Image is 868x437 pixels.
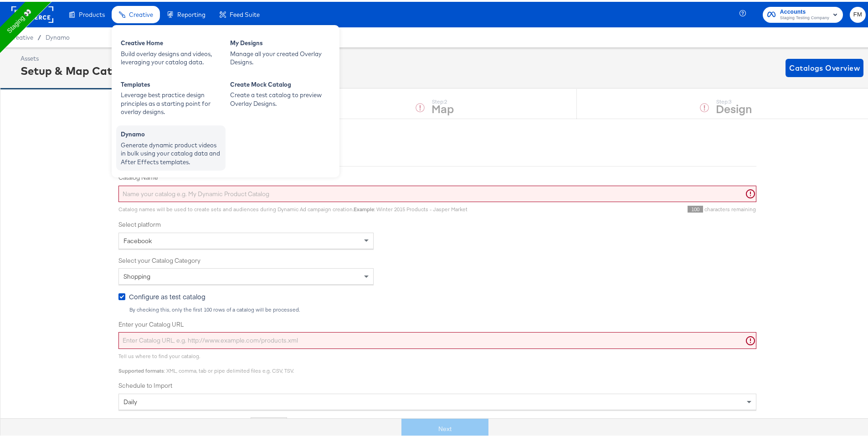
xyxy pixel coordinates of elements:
span: Catalog names will be used to create sets and audiences during Dynamic Ad campaign creation. : Wi... [118,204,467,211]
span: Reporting [177,9,205,16]
label: Select platform [118,218,756,227]
span: Tell us where to find your catalog. : XML, comma, tab or pipe delimited files e.g. CSV, TSV. [118,351,294,372]
span: Products [79,9,105,16]
span: Accounts [780,5,829,15]
button: AccountsStaging Testing Company [763,5,843,21]
label: Catalog Name [118,172,756,180]
label: Enter your Catalog URL [118,318,756,327]
span: daily [123,396,137,404]
div: characters remaining [467,204,756,211]
strong: Example [354,204,374,211]
input: Enter Catalog URL, e.g. http://www.example.com/products.xml [118,330,756,347]
input: Name your catalog e.g. My Dynamic Product Catalog [118,184,756,201]
span: Configure as test catalog [129,290,205,299]
span: Facebook [123,235,152,243]
div: Choose catalog type, enter your catalog URL and then name your catalog. [118,149,756,158]
span: / [33,32,46,39]
a: Dynamo [46,32,70,39]
div: Assets [21,52,135,61]
div: Configure Your Catalog Settings [118,135,756,146]
span: Catalogs Overview [789,60,860,73]
span: FM [853,8,862,18]
strong: Supported formats [118,365,164,372]
div: By checking this, only the first 100 rows of a catalog will be processed. [129,305,756,311]
span: Staging Testing Company [780,13,829,20]
span: Creative [9,32,33,39]
span: 100 [688,204,703,211]
span: Shopping [123,271,150,279]
label: Select your Catalog Category [118,255,756,263]
span: Feed Suite [230,9,260,16]
button: FM [850,5,866,21]
label: Schedule to Import [118,380,756,388]
div: Setup & Map Catalog [21,61,135,77]
button: Catalogs Overview [786,57,863,75]
span: Creative [129,9,153,16]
